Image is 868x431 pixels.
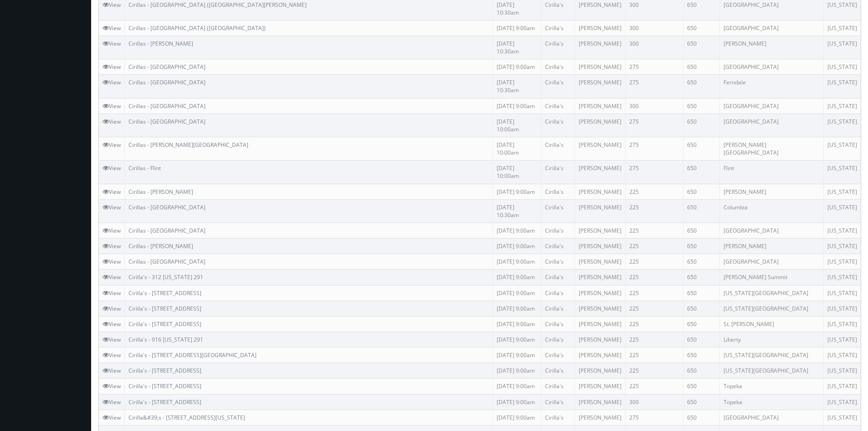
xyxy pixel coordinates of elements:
[493,363,541,379] td: [DATE] 9:00am
[823,348,861,363] td: [US_STATE]
[493,184,541,199] td: [DATE] 9:00am
[575,270,625,285] td: [PERSON_NAME]
[541,332,575,348] td: Cirilla's
[103,398,121,406] a: View
[493,199,541,223] td: [DATE] 10:30am
[720,161,824,184] td: Flint
[683,316,720,332] td: 650
[541,316,575,332] td: Cirilla's
[720,332,824,348] td: Liberty
[823,285,861,301] td: [US_STATE]
[103,203,121,211] a: View
[128,367,201,374] a: Cirilla's - [STREET_ADDRESS]
[575,75,625,98] td: [PERSON_NAME]
[128,398,201,406] a: Cirilla's - [STREET_ADDRESS]
[575,59,625,75] td: [PERSON_NAME]
[720,316,824,332] td: St. [PERSON_NAME]
[541,20,575,36] td: Cirilla's
[541,114,575,137] td: Cirilla's
[683,301,720,316] td: 650
[493,137,541,161] td: [DATE] 10:00am
[683,137,720,161] td: 650
[541,199,575,223] td: Cirilla's
[683,114,720,137] td: 650
[103,320,121,328] a: View
[541,348,575,363] td: Cirilla's
[625,332,683,348] td: 225
[493,223,541,239] td: [DATE] 9:00am
[683,161,720,184] td: 650
[625,199,683,223] td: 225
[493,301,541,316] td: [DATE] 9:00am
[720,239,824,254] td: [PERSON_NAME]
[128,1,307,9] a: Cirillas - [GEOGRAPHIC_DATA] ([GEOGRAPHIC_DATA][PERSON_NAME]
[103,164,121,172] a: View
[128,414,245,421] a: Cirilla&#39;s - [STREET_ADDRESS][US_STATE]
[823,59,861,75] td: [US_STATE]
[683,270,720,285] td: 650
[625,184,683,199] td: 225
[683,199,720,223] td: 650
[103,118,121,125] a: View
[683,394,720,410] td: 650
[823,199,861,223] td: [US_STATE]
[683,348,720,363] td: 650
[128,320,201,328] a: Cirilla's - [STREET_ADDRESS]
[823,98,861,114] td: [US_STATE]
[625,20,683,36] td: 300
[625,36,683,59] td: 300
[493,36,541,59] td: [DATE] 10:30am
[575,394,625,410] td: [PERSON_NAME]
[128,258,205,265] a: Cirillas - [GEOGRAPHIC_DATA]
[625,379,683,394] td: 225
[823,363,861,379] td: [US_STATE]
[625,161,683,184] td: 275
[625,137,683,161] td: 275
[720,75,824,98] td: Ferndale
[575,20,625,36] td: [PERSON_NAME]
[541,223,575,239] td: Cirilla's
[493,379,541,394] td: [DATE] 9:00am
[823,332,861,348] td: [US_STATE]
[128,188,193,196] a: Cirillas - [PERSON_NAME]
[493,285,541,301] td: [DATE] 9:00am
[493,394,541,410] td: [DATE] 9:00am
[683,59,720,75] td: 650
[541,394,575,410] td: Cirilla's
[823,223,861,239] td: [US_STATE]
[625,239,683,254] td: 225
[541,285,575,301] td: Cirilla's
[493,20,541,36] td: [DATE] 9:00am
[103,414,121,421] a: View
[625,410,683,425] td: 275
[683,410,720,425] td: 650
[493,410,541,425] td: [DATE] 9:00am
[128,40,193,47] a: Cirillas - [PERSON_NAME]
[823,410,861,425] td: [US_STATE]
[493,59,541,75] td: [DATE] 9:00am
[541,161,575,184] td: Cirilla's
[625,98,683,114] td: 300
[103,63,121,71] a: View
[103,273,121,281] a: View
[103,188,121,196] a: View
[541,270,575,285] td: Cirilla's
[575,36,625,59] td: [PERSON_NAME]
[720,394,824,410] td: Topeka
[823,137,861,161] td: [US_STATE]
[103,336,121,343] a: View
[493,98,541,114] td: [DATE] 9:00am
[575,161,625,184] td: [PERSON_NAME]
[493,316,541,332] td: [DATE] 9:00am
[625,363,683,379] td: 225
[103,242,121,250] a: View
[541,410,575,425] td: Cirilla's
[625,301,683,316] td: 225
[128,305,201,312] a: Cirilla's - [STREET_ADDRESS]
[575,332,625,348] td: [PERSON_NAME]
[128,351,257,359] a: Cirilla's - [STREET_ADDRESS][GEOGRAPHIC_DATA]
[823,239,861,254] td: [US_STATE]
[493,332,541,348] td: [DATE] 9:00am
[683,239,720,254] td: 650
[103,40,121,47] a: View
